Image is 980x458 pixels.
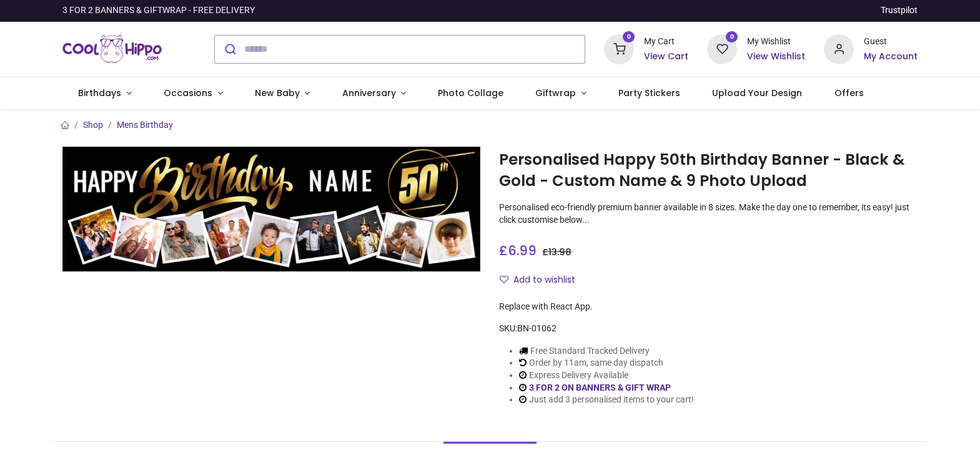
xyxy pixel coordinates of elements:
[644,36,688,48] div: My Cart
[623,31,635,43] sup: 0
[618,87,680,99] span: Party Stickers
[499,241,537,260] span: £
[62,77,148,110] a: Birthdays
[834,87,864,99] span: Offers
[644,51,688,63] a: View Cart
[62,4,255,17] div: 3 FOR 2 BANNERS & GIFTWRAP - FREE DELIVERY
[747,51,805,63] a: View Wishlist
[519,394,694,406] li: Just add 3 personalised items to your cart!
[499,323,918,335] div: SKU:
[712,87,802,99] span: Upload Your Design
[164,87,212,99] span: Occasions
[147,77,239,110] a: Occasions
[239,77,326,110] a: New Baby
[520,77,603,110] a: Giftwrap
[519,345,694,358] li: Free Standard Tracked Delivery
[726,31,738,43] sup: 0
[499,202,918,226] p: Personalised eco-friendly premium banner available in 8 sizes. Make the day one to remember, its ...
[881,4,918,17] a: Trustpilot
[438,87,503,99] span: Photo Collage
[62,32,162,67] a: Logo of Cool Hippo
[62,32,162,67] img: Cool Hippo
[255,87,300,99] span: New Baby
[747,36,805,48] div: My Wishlist
[508,241,537,260] span: 6.99
[707,43,737,53] a: 0
[78,87,121,99] span: Birthdays
[517,323,557,333] span: BN-01062
[117,120,173,130] a: Mens Birthday
[342,87,396,99] span: Anniversary
[535,87,576,99] span: Giftwrap
[548,246,572,258] span: 13.98
[499,270,586,291] button: Add to wishlistAdd to wishlist
[326,77,422,110] a: Anniversary
[499,149,918,192] h1: Personalised Happy 50th Birthday Banner - Black & Gold - Custom Name & 9 Photo Upload
[542,246,572,258] span: £
[529,382,671,392] a: 3 FOR 2 ON BANNERS & GIFT WRAP
[864,36,918,48] div: Guest
[83,120,103,130] a: Shop
[215,36,244,63] button: Submit
[604,43,634,53] a: 0
[519,357,694,369] li: Order by 11am, same day dispatch
[864,51,918,63] a: My Account
[499,301,918,313] div: Replace with React App.
[519,369,694,382] li: Express Delivery Available
[500,275,508,284] i: Add to wishlist
[62,147,481,272] img: Personalised Happy 50th Birthday Banner - Black & Gold - Custom Name & 9 Photo Upload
